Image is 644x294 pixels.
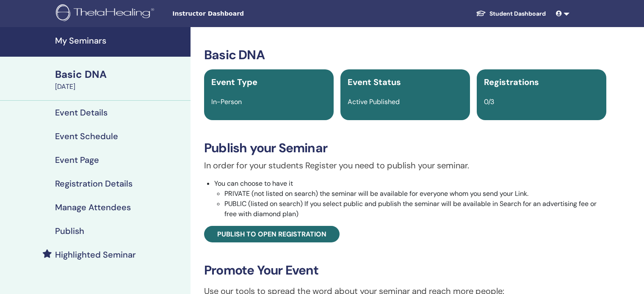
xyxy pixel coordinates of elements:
h3: Promote Your Event [204,263,606,278]
h4: My Seminars [55,36,185,46]
span: Event Type [211,77,257,88]
a: Basic DNA[DATE] [50,67,191,92]
li: You can choose to have it [214,179,606,219]
a: Student Dashboard [469,6,553,22]
h4: Event Schedule [55,131,118,141]
div: [DATE] [55,82,185,92]
h3: Publish your Seminar [204,140,606,156]
h4: Registration Details [55,179,133,189]
span: Instructor Dashboard [172,9,299,18]
h4: Manage Attendees [55,202,131,212]
a: Publish to open registration [204,226,340,242]
div: Basic DNA [55,67,185,82]
span: Registrations [484,77,539,88]
img: graduation-cap-white.svg [476,10,486,17]
h4: Event Details [55,107,108,118]
li: PRIVATE (not listed on search) the seminar will be available for everyone whom you send your Link. [224,189,606,199]
h3: Basic DNA [204,47,606,63]
h4: Event Page [55,155,99,165]
span: Publish to open registration [217,230,326,239]
span: In-Person [211,97,242,106]
span: 0/3 [484,97,494,106]
li: PUBLIC (listed on search) If you select public and publish the seminar will be available in Searc... [224,199,606,219]
h4: Highlighted Seminar [55,250,136,260]
span: Active Published [348,97,400,106]
p: In order for your students Register you need to publish your seminar. [204,159,606,172]
span: Event Status [348,77,401,88]
h4: Publish [55,226,84,236]
img: logo.png [56,4,157,23]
